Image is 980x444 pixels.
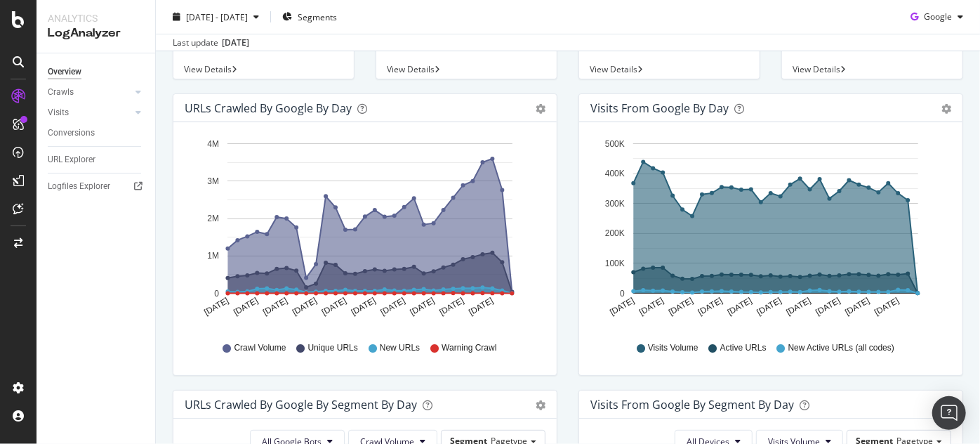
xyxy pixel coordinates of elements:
[232,296,260,318] text: [DATE]
[873,296,901,318] text: [DATE]
[467,296,495,318] text: [DATE]
[48,152,145,167] a: URL Explorer
[320,296,348,318] text: [DATE]
[788,342,894,354] span: New Active URLs (all codes)
[785,296,813,318] text: [DATE]
[48,65,145,79] a: Overview
[48,105,69,120] div: Visits
[814,296,842,318] text: [DATE]
[207,176,219,186] text: 3M
[648,342,698,354] span: Visits Volume
[932,396,966,430] div: Open Intercom Messenger
[277,6,343,28] button: Segments
[48,65,81,79] div: Overview
[207,214,219,223] text: 2M
[590,101,729,115] div: Visits from Google by day
[48,11,144,25] div: Analytics
[726,296,754,318] text: [DATE]
[48,85,131,100] a: Crawls
[48,126,145,141] a: Conversions
[380,342,420,354] span: New URLs
[185,101,352,115] div: URLs Crawled by Google by day
[442,342,496,354] span: Warning Crawl
[620,289,625,299] text: 0
[222,37,249,49] div: [DATE]
[667,296,695,318] text: [DATE]
[185,398,417,412] div: URLs Crawled by Google By Segment By Day
[379,296,407,318] text: [DATE]
[590,133,947,329] svg: A chart.
[48,152,95,167] div: URL Explorer
[207,139,219,149] text: 4M
[844,296,872,318] text: [DATE]
[608,296,636,318] text: [DATE]
[185,133,541,329] svg: A chart.
[291,296,319,318] text: [DATE]
[214,289,219,299] text: 0
[202,296,230,318] text: [DATE]
[207,252,219,261] text: 1M
[590,398,794,412] div: Visits from Google By Segment By Day
[605,259,625,268] text: 100K
[261,296,289,318] text: [DATE]
[48,85,74,100] div: Crawls
[605,199,625,209] text: 300K
[941,104,951,114] div: gear
[793,63,840,75] span: View Details
[173,37,249,49] div: Last update
[605,229,625,239] text: 200K
[409,296,437,318] text: [DATE]
[590,63,637,75] span: View Details
[605,169,625,179] text: 400K
[308,342,358,354] span: Unique URLs
[536,104,545,114] div: gear
[48,179,145,194] a: Logfiles Explorer
[350,296,378,318] text: [DATE]
[48,179,110,194] div: Logfiles Explorer
[48,105,131,120] a: Visits
[186,11,248,22] span: [DATE] - [DATE]
[234,342,286,354] span: Crawl Volume
[720,342,767,354] span: Active URLs
[637,296,666,318] text: [DATE]
[536,400,545,410] div: gear
[755,296,783,318] text: [DATE]
[298,11,337,22] span: Segments
[184,63,232,75] span: View Details
[167,6,265,28] button: [DATE] - [DATE]
[605,139,625,149] text: 500K
[387,63,435,75] span: View Details
[924,11,952,22] span: Google
[48,126,95,141] div: Conversions
[905,6,969,28] button: Google
[438,296,466,318] text: [DATE]
[48,25,144,41] div: LogAnalyzer
[696,296,724,318] text: [DATE]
